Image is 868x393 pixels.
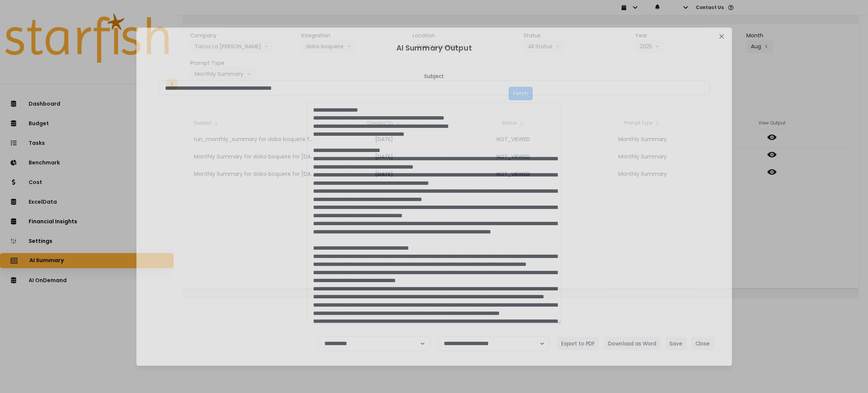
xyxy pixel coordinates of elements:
[665,337,686,350] button: Save
[691,337,714,350] button: Close
[715,30,727,42] button: Close
[424,72,444,80] header: Subject
[557,337,599,350] button: Export to PDF
[604,337,660,350] button: Download as Word
[145,36,723,59] header: AI Summary Output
